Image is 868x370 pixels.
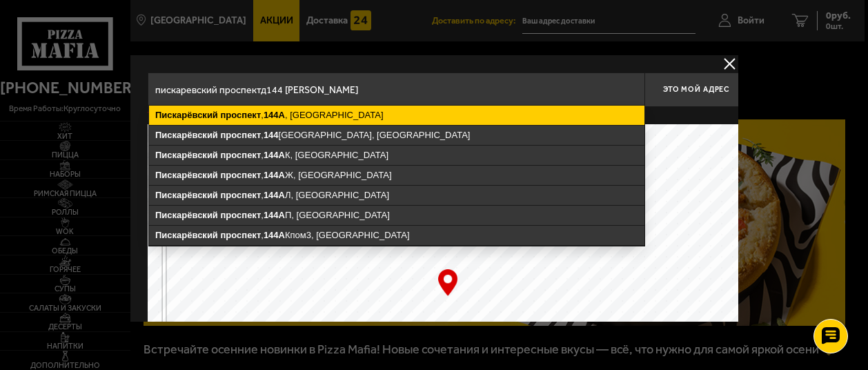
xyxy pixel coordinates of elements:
ymaps: 144 [264,130,279,140]
ymaps: 144А [264,190,285,200]
ymaps: проспект [220,210,261,220]
ymaps: 144А [264,110,285,120]
ymaps: Пискарёвский [155,230,218,240]
ymaps: 144А [264,170,285,180]
button: Это мой адрес [644,72,748,107]
ymaps: , Л, [GEOGRAPHIC_DATA] [149,186,644,205]
span: Это мой адрес [662,85,729,94]
ymaps: Пискарёвский [155,210,218,220]
ymaps: , [GEOGRAPHIC_DATA], [GEOGRAPHIC_DATA] [149,126,644,145]
ymaps: , , [GEOGRAPHIC_DATA] [149,106,644,125]
ymaps: , П, [GEOGRAPHIC_DATA] [149,206,644,225]
ymaps: Пискарёвский [155,150,218,160]
ymaps: проспект [220,150,261,160]
ymaps: 144А [264,230,285,240]
ymaps: Пискарёвский [155,170,218,180]
ymaps: , К, [GEOGRAPHIC_DATA] [149,146,644,165]
ymaps: Пискарёвский [155,110,218,120]
ymaps: 144А [264,210,285,220]
ymaps: , Кпом3, [GEOGRAPHIC_DATA] [149,226,644,245]
ymaps: проспект [220,230,261,240]
ymaps: проспект [220,190,261,200]
ymaps: 144А [264,150,285,160]
ymaps: , Ж, [GEOGRAPHIC_DATA] [149,166,644,185]
p: Укажите дом на карте или в поле ввода [148,110,342,121]
input: Введите адрес доставки [148,72,644,107]
ymaps: проспект [220,170,261,180]
ymaps: Пискарёвский [155,190,218,200]
ymaps: Пискарёвский [155,130,218,140]
ymaps: проспект [220,110,261,120]
button: delivery type [720,55,738,72]
ymaps: проспект [220,130,261,140]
